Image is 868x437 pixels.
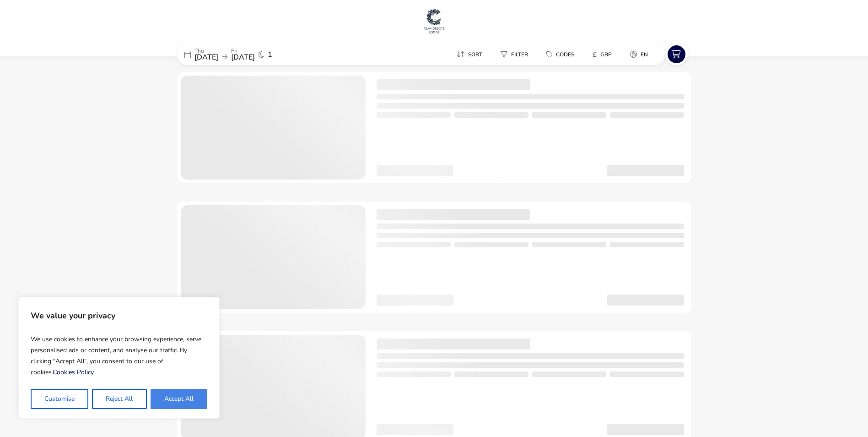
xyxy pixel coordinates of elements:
p: Thu [194,48,218,54]
button: Customise [31,389,88,409]
button: Filter [493,48,535,61]
button: Accept All [151,389,207,409]
button: Reject All [92,389,146,409]
span: Sort [468,51,482,58]
img: Main Website [423,7,446,35]
p: We use cookies to enhance your browsing experience, serve personalised ads or content, and analys... [31,330,207,382]
span: 1 [268,51,272,58]
button: Sort [449,48,490,61]
span: [DATE] [231,52,255,62]
naf-pibe-menu-bar-item: en [623,48,659,61]
span: Codes [556,51,574,58]
a: Cookies Policy [53,368,94,377]
div: We value your privacy [18,297,220,419]
naf-pibe-menu-bar-item: Codes [539,48,585,61]
span: [DATE] [194,52,218,62]
button: Codes [539,48,582,61]
p: We value your privacy [31,306,207,325]
span: GBP [600,51,612,58]
span: en [641,51,648,58]
naf-pibe-menu-bar-item: Sort [449,48,493,61]
naf-pibe-menu-bar-item: £GBP [585,48,623,61]
button: en [623,48,655,61]
naf-pibe-menu-bar-item: Filter [493,48,539,61]
p: Fri [231,48,255,54]
div: Thu[DATE]Fri[DATE]1 [177,44,314,65]
span: Filter [511,51,528,58]
button: £GBP [585,48,619,61]
i: £ [593,50,597,59]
